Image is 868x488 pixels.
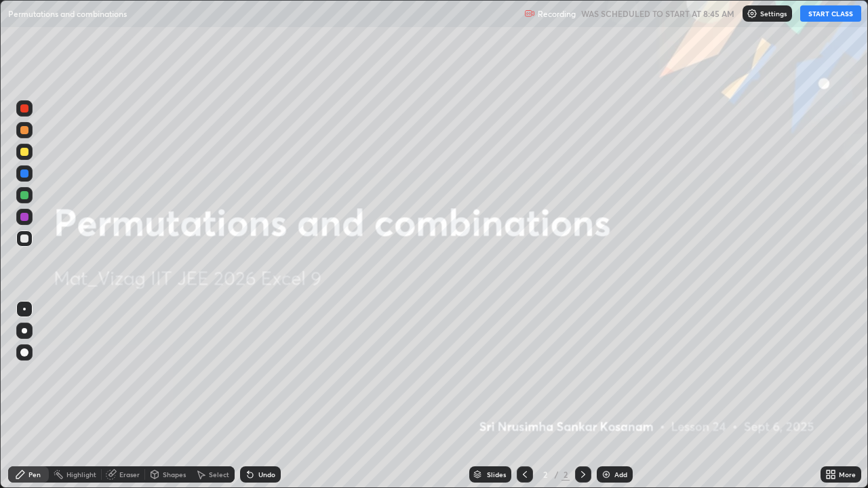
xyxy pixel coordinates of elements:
div: Add [614,471,627,478]
img: recording.375f2c34.svg [524,8,535,19]
div: Shapes [163,471,186,478]
h5: WAS SCHEDULED TO START AT 8:45 AM [581,7,734,20]
div: 2 [561,468,570,481]
div: Undo [258,471,275,478]
div: Eraser [119,471,140,478]
div: Select [209,471,229,478]
p: Recording [538,9,576,19]
div: Slides [487,471,506,478]
button: START CLASS [800,5,861,22]
div: / [555,470,559,479]
div: More [839,471,856,478]
img: class-settings-icons [747,8,757,19]
div: 2 [538,470,552,479]
div: Pen [28,471,41,478]
div: Highlight [66,471,96,478]
img: add-slide-button [601,469,612,480]
p: Settings [760,10,787,17]
p: Permutations and combinations [8,8,127,19]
